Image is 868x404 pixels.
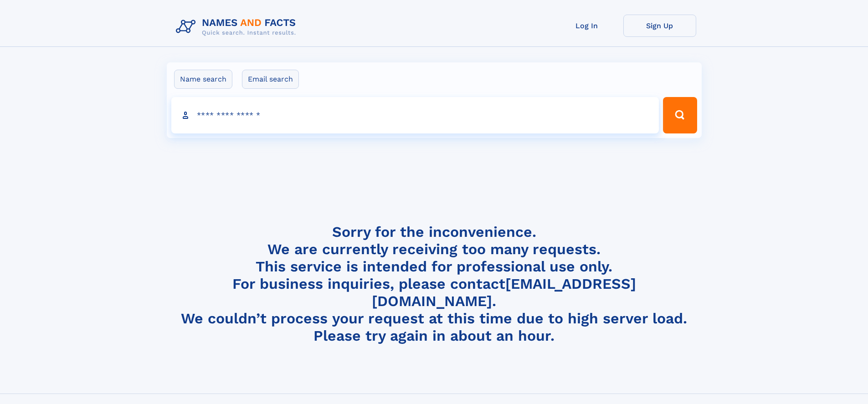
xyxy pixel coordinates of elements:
[372,275,636,310] a: [EMAIL_ADDRESS][DOMAIN_NAME]
[172,15,303,39] img: Logo Names and Facts
[171,97,659,133] input: search input
[550,15,623,37] a: Log In
[174,70,232,89] label: Name search
[663,97,697,133] button: Search Button
[242,70,299,89] label: Email search
[623,15,696,37] a: Sign Up
[172,223,696,345] h4: Sorry for the inconvenience. We are currently receiving too many requests. This service is intend...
